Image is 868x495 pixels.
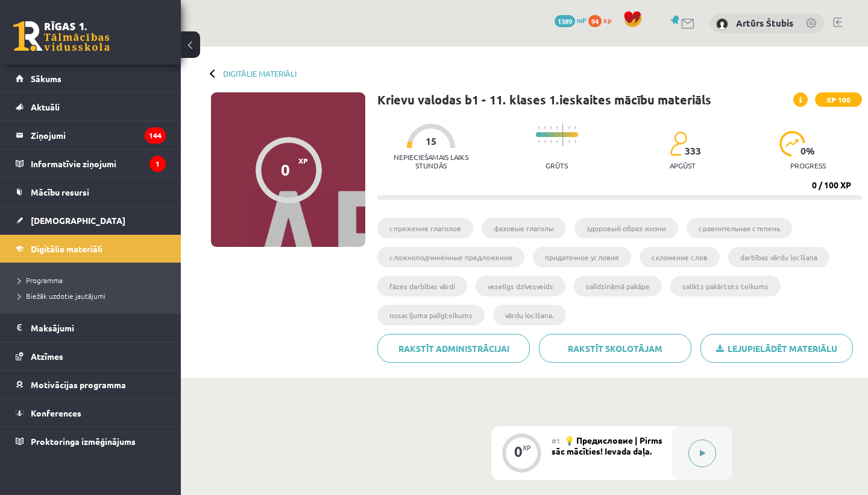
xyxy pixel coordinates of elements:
a: Rakstīt skolotājam [539,334,691,363]
span: Motivācijas programma [31,379,126,390]
img: icon-short-line-57e1e144782c952c97e751825c79c345078a6d821885a25fce030b3d8c18986b.svg [574,140,576,143]
a: Artūrs Štubis [736,17,793,29]
img: icon-short-line-57e1e144782c952c97e751825c79c345078a6d821885a25fce030b3d8c18986b.svg [544,126,546,129]
img: icon-short-line-57e1e144782c952c97e751825c79c345078a6d821885a25fce030b3d8c18986b.svg [538,140,539,143]
a: 1389 mP [555,15,587,25]
a: Rīgas 1. Tālmācības vidusskola [13,21,110,51]
a: Ziņojumi144 [16,121,166,149]
img: icon-short-line-57e1e144782c952c97e751825c79c345078a6d821885a25fce030b3d8c18986b.svg [556,140,558,143]
span: Aktuāli [31,101,60,112]
span: xp [603,15,611,25]
li: придаточное условия [533,247,631,267]
span: mP [577,15,587,25]
span: 15 [426,136,436,147]
a: Atzīmes [16,342,166,370]
span: Programma [18,275,63,285]
span: #1 [552,436,561,445]
span: 0 % [800,145,816,156]
span: Proktoringa izmēģinājums [31,436,136,447]
img: students-c634bb4e5e11cddfef0936a35e636f08e4e9abd3cc4e673bd6f9a4125e45ecb1.svg [670,131,687,156]
img: icon-short-line-57e1e144782c952c97e751825c79c345078a6d821885a25fce030b3d8c18986b.svg [568,140,570,143]
span: 1389 [555,15,575,27]
i: 144 [145,127,166,144]
a: Programma [18,275,169,286]
a: Motivācijas programma [16,371,166,398]
p: Nepieciešamais laiks stundās [377,153,485,170]
li: склонение слов [640,247,720,267]
li: vārdu locīšana. [493,305,566,325]
img: icon-short-line-57e1e144782c952c97e751825c79c345078a6d821885a25fce030b3d8c18986b.svg [550,140,552,143]
li: сложноподчинённые предложения [377,247,524,267]
div: 0 [514,446,523,457]
img: icon-long-line-d9ea69661e0d244f92f715978eff75569469978d946b2353a9bb055b3ed8787d.svg [562,123,564,147]
a: Lejupielādēt materiālu [700,334,853,363]
img: icon-progress-161ccf0a02000e728c5f80fcf4c31c7af3da0e1684b2b1d7c360e028c24a22f1.svg [779,131,805,156]
li: fāzes darbības vārdi [377,276,467,296]
p: Grūts [546,161,568,170]
a: Maksājumi [16,314,166,342]
a: Rakstīt administrācijai [377,334,530,363]
a: Biežāk uzdotie jautājumi [18,290,169,301]
span: Konferences [31,407,81,418]
span: Mācību resursi [31,187,89,197]
li: фазовые глаголы [482,218,566,238]
a: Mācību resursi [16,178,166,206]
span: Biežāk uzdotie jautājumi [18,291,105,301]
img: icon-short-line-57e1e144782c952c97e751825c79c345078a6d821885a25fce030b3d8c18986b.svg [556,126,558,129]
img: icon-short-line-57e1e144782c952c97e751825c79c345078a6d821885a25fce030b3d8c18986b.svg [574,126,576,129]
span: Digitālie materiāli [31,243,102,254]
li: salīdzināmā pakāpe [574,276,662,296]
span: 333 [685,145,701,156]
a: Proktoringa izmēģinājums [16,427,166,455]
a: Informatīvie ziņojumi1 [16,150,166,177]
h1: Krievu valodas b1 - 11. klases 1.ieskaites mācību materiāls [377,92,711,107]
span: Atzīmes [31,351,63,362]
img: icon-short-line-57e1e144782c952c97e751825c79c345078a6d821885a25fce030b3d8c18986b.svg [544,140,546,143]
a: Sākums [16,65,166,92]
a: 94 xp [588,15,617,25]
img: icon-short-line-57e1e144782c952c97e751825c79c345078a6d821885a25fce030b3d8c18986b.svg [550,126,552,129]
span: 💡 Предисловие | Pirms sāc mācīties! Ievada daļa. [552,435,662,456]
span: 94 [588,15,602,27]
span: XP 100 [815,92,862,107]
i: 1 [149,156,166,172]
legend: Informatīvie ziņojumi [31,150,166,177]
li: veselīgs dzīvesveids [476,276,565,296]
legend: Ziņojumi [31,121,166,149]
li: darbības vārdu locīšana [728,247,829,267]
div: 0 [281,161,290,179]
a: Digitālie materiāli [16,235,166,263]
p: apgūst [670,161,696,170]
li: cпряжение глаголов [377,218,473,238]
span: [DEMOGRAPHIC_DATA] [31,215,125,226]
img: icon-short-line-57e1e144782c952c97e751825c79c345078a6d821885a25fce030b3d8c18986b.svg [538,126,539,129]
a: [DEMOGRAPHIC_DATA] [16,206,166,234]
a: Aktuāli [16,93,166,121]
legend: Maksājumi [31,314,166,342]
div: XP [523,444,531,451]
span: XP [298,156,308,165]
li: salikts pakārtots teikums [670,276,781,296]
li: nosacījuma palīgteikums [377,305,485,325]
img: icon-short-line-57e1e144782c952c97e751825c79c345078a6d821885a25fce030b3d8c18986b.svg [568,126,570,129]
span: Sākums [31,73,61,84]
p: progress [790,161,826,170]
li: сравнительная степень [687,218,792,238]
img: Artūrs Štubis [716,18,728,30]
a: Konferences [16,399,166,427]
a: Digitālie materiāli [223,69,297,78]
li: здоровый образ жизни [574,218,678,238]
